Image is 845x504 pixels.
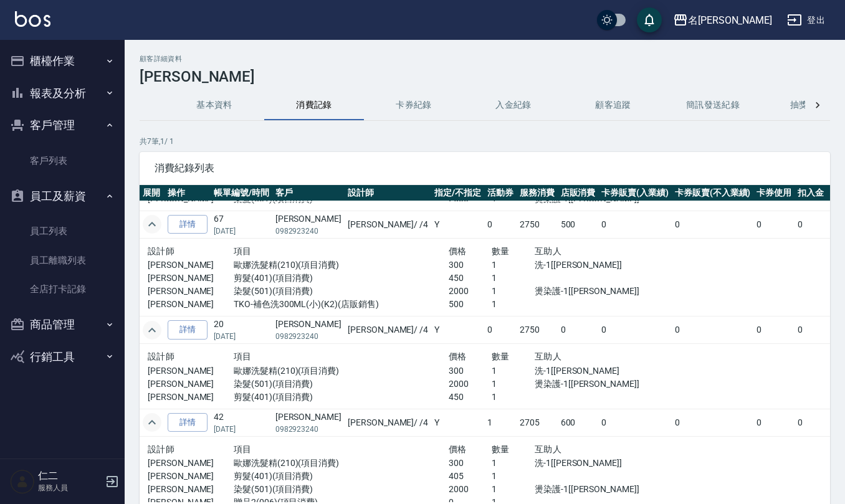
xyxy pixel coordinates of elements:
[431,185,484,201] th: 指定/不指定
[558,316,599,344] td: 0
[535,285,664,298] p: 燙染護-1[[PERSON_NAME]]
[214,331,269,342] p: [DATE]
[234,364,449,378] p: 歐娜洗髮精(210)(項目消費)
[165,90,264,120] button: 基本資料
[449,378,492,391] p: 2000
[345,211,431,238] td: [PERSON_NAME] / /4
[148,470,234,483] p: [PERSON_NAME]
[668,7,777,33] button: 名[PERSON_NAME]
[140,136,830,147] p: 共 7 筆, 1 / 1
[672,185,754,201] th: 卡券販賣(不入業績)
[211,185,272,201] th: 帳單編號/時間
[449,391,492,404] p: 450
[492,351,510,361] span: 數量
[535,246,561,256] span: 互助人
[753,185,795,201] th: 卡券使用
[535,351,561,361] span: 互助人
[168,413,208,432] a: 詳情
[484,316,517,344] td: 0
[464,90,563,120] button: 入金紀錄
[558,185,599,201] th: 店販消費
[672,211,754,238] td: 0
[492,378,535,391] p: 1
[598,185,672,201] th: 卡券販賣(入業績)
[214,424,269,435] p: [DATE]
[234,444,252,454] span: 項目
[449,457,492,470] p: 300
[275,226,341,237] p: 0982923240
[492,483,535,496] p: 1
[535,483,664,496] p: 燙染護-1[[PERSON_NAME]]
[168,215,208,234] a: 詳情
[272,185,345,201] th: 客戶
[598,409,672,436] td: 0
[753,409,795,436] td: 0
[484,211,517,238] td: 0
[492,470,535,483] p: 1
[484,409,517,436] td: 1
[795,211,827,238] td: 0
[449,298,492,311] p: 500
[140,68,830,85] h3: [PERSON_NAME]
[148,285,234,298] p: [PERSON_NAME]
[143,413,161,432] button: expand row
[148,444,174,454] span: 設計師
[234,351,252,361] span: 項目
[449,351,467,361] span: 價格
[492,272,535,285] p: 1
[148,364,234,378] p: [PERSON_NAME]
[431,409,484,436] td: Y
[148,483,234,496] p: [PERSON_NAME]
[431,211,484,238] td: Y
[449,259,492,272] p: 300
[5,217,120,245] a: 員工列表
[234,470,449,483] p: 剪髮(401)(項目消費)
[148,378,234,391] p: [PERSON_NAME]
[214,226,269,237] p: [DATE]
[275,331,341,342] p: 0982923240
[492,259,535,272] p: 1
[795,316,827,344] td: 0
[148,391,234,404] p: [PERSON_NAME]
[563,90,663,120] button: 顧客追蹤
[449,285,492,298] p: 2000
[517,185,558,201] th: 服務消費
[598,211,672,238] td: 0
[449,364,492,378] p: 300
[449,246,467,256] span: 價格
[234,391,449,404] p: 剪髮(401)(項目消費)
[558,211,599,238] td: 500
[492,246,510,256] span: 數量
[535,364,664,378] p: 洗-1[[PERSON_NAME]
[484,185,517,201] th: 活動券
[5,109,120,141] button: 客戶管理
[234,246,252,256] span: 項目
[753,211,795,238] td: 0
[492,444,510,454] span: 數量
[148,351,174,361] span: 設計師
[535,457,664,470] p: 洗-1[[PERSON_NAME]]
[688,12,772,28] div: 名[PERSON_NAME]
[272,409,345,436] td: [PERSON_NAME]
[148,259,234,272] p: [PERSON_NAME]
[168,320,208,340] a: 詳情
[449,483,492,496] p: 2000
[663,90,763,120] button: 簡訊發送紀錄
[272,316,345,344] td: [PERSON_NAME]
[5,146,120,175] a: 客戶列表
[782,9,830,32] button: 登出
[535,378,664,391] p: 燙染護-1[[PERSON_NAME]]
[143,321,161,340] button: expand row
[598,316,672,344] td: 0
[5,45,120,77] button: 櫃檯作業
[492,285,535,298] p: 1
[140,185,165,201] th: 展開
[38,470,102,482] h5: 仁二
[364,90,464,120] button: 卡券紀錄
[143,215,161,234] button: expand row
[492,391,535,404] p: 1
[5,275,120,303] a: 全店打卡記錄
[5,341,120,373] button: 行銷工具
[234,457,449,470] p: 歐娜洗髮精(210)(項目消費)
[148,272,234,285] p: [PERSON_NAME]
